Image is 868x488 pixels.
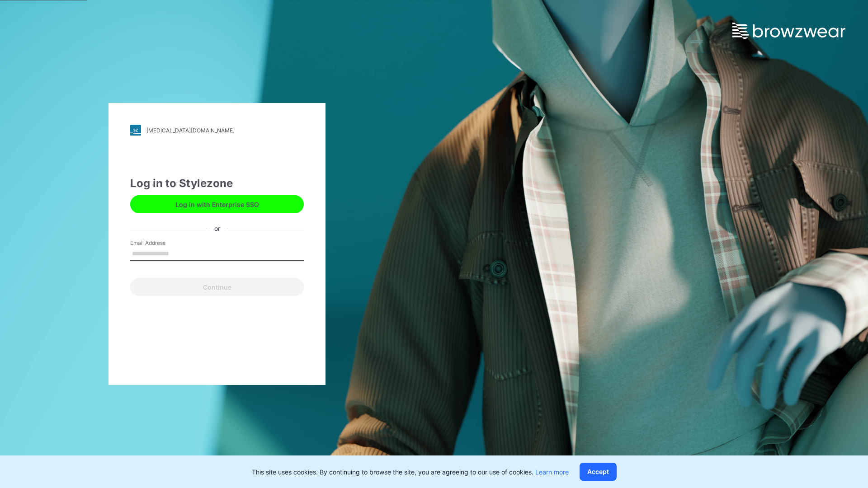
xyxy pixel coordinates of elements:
[130,175,304,192] div: Log in to Stylezone
[130,239,193,247] label: Email Address
[580,463,617,481] button: Accept
[130,125,141,136] img: stylezone-logo.562084cfcfab977791bfbf7441f1a819.svg
[130,125,304,136] a: [MEDICAL_DATA][DOMAIN_NAME]
[146,127,235,134] div: [MEDICAL_DATA][DOMAIN_NAME]
[732,23,845,39] img: browzwear-logo.e42bd6dac1945053ebaf764b6aa21510.svg
[535,468,569,476] a: Learn more
[252,467,569,477] p: This site uses cookies. By continuing to browse the site, you are agreeing to our use of cookies.
[130,195,304,213] button: Log in with Enterprise SSO
[207,223,227,233] div: or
